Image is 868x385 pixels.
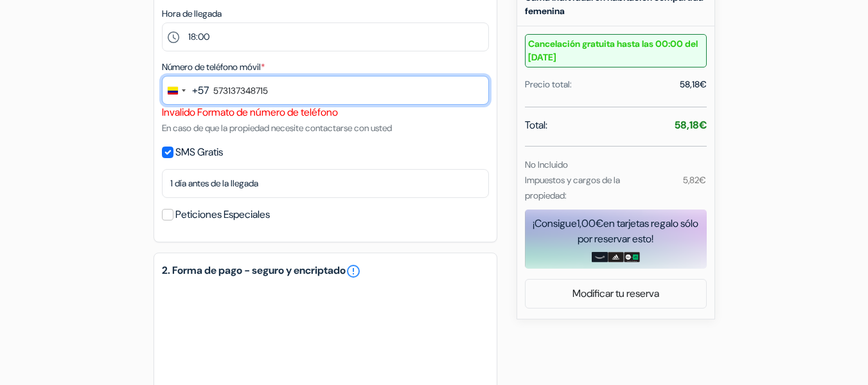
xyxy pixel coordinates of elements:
[162,105,489,120] div: Invalido Formato de número de teléfono
[163,76,209,104] button: Change country, selected Colombia (+57)
[346,264,361,279] a: error_outline
[525,216,707,247] div: ¡Consigue en tarjetas regalo sólo por reservar esto!
[624,252,640,262] img: uber-uber-eats-card.png
[592,252,608,262] img: amazon-card-no-text.png
[175,143,223,161] label: SMS Gratis
[683,174,706,186] small: 5,82€
[162,60,265,74] label: Número de teléfono móvil
[525,118,547,133] span: Total:
[680,78,707,91] div: 58,18€
[162,122,392,134] small: En caso de que la propiedad necesite contactarse con usted
[526,282,706,306] a: Modificar tu reserva
[577,217,603,230] span: 1,00€
[162,7,222,21] label: Hora de llegada
[608,252,624,262] img: adidas-card.png
[525,34,707,67] small: Cancelación gratuita hasta las 00:00 del [DATE]
[175,206,270,224] label: Peticiones Especiales
[162,264,489,279] h5: 2. Forma de pago - seguro y encriptado
[525,174,620,201] small: Impuestos y cargos de la propiedad:
[192,83,209,98] div: +57
[675,118,707,132] strong: 58,18€
[525,78,572,91] div: Precio total:
[525,159,568,170] small: No Incluido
